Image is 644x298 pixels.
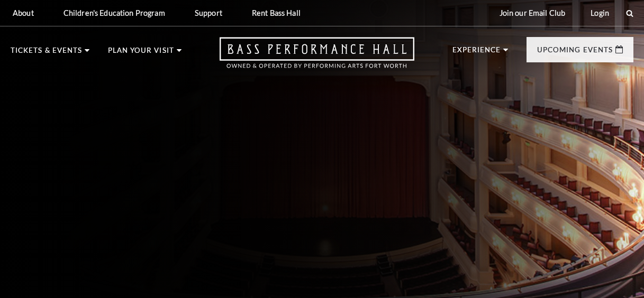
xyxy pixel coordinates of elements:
p: Upcoming Events [537,46,613,59]
p: Rent Bass Hall [252,8,301,17]
p: Tickets & Events [11,47,82,60]
p: Support [195,8,222,17]
p: Plan Your Visit [108,47,174,60]
p: Children's Education Program [64,8,165,17]
p: About [13,8,34,17]
p: Experience [452,46,501,59]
